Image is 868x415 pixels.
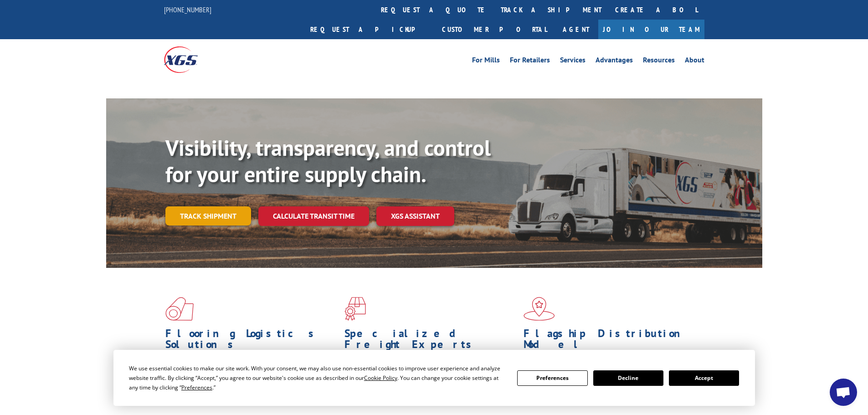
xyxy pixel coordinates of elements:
[554,20,598,39] a: Agent
[435,20,554,39] a: Customer Portal
[524,328,696,354] h1: Flagship Distribution Model
[517,370,587,386] button: Preferences
[181,384,212,391] span: Preferences
[560,56,586,67] a: Services
[685,56,704,67] a: About
[524,297,555,321] img: xgs-icon-flagship-distribution-model-red
[165,328,338,354] h1: Flooring Logistics Solutions
[598,20,704,39] a: Join Our Team
[510,56,550,67] a: For Retailers
[830,379,857,406] div: Open chat
[596,56,633,67] a: Advantages
[303,20,435,39] a: Request a pickup
[376,206,454,226] a: XGS ASSISTANT
[165,297,194,321] img: xgs-icon-total-supply-chain-intelligence-red
[165,133,491,188] b: Visibility, transparency, and control for your entire supply chain.
[364,374,397,382] span: Cookie Policy
[344,328,517,354] h1: Specialized Freight Experts
[344,297,366,321] img: xgs-icon-focused-on-flooring-red
[165,206,251,225] a: Track shipment
[643,56,675,67] a: Resources
[164,5,211,14] a: [PHONE_NUMBER]
[258,206,369,226] a: Calculate transit time
[129,364,506,392] div: We use essential cookies to make our site work. With your consent, we may also use non-essential ...
[472,56,500,67] a: For Mills
[593,370,663,386] button: Decline
[669,370,739,386] button: Accept
[113,350,755,406] div: Cookie Consent Prompt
